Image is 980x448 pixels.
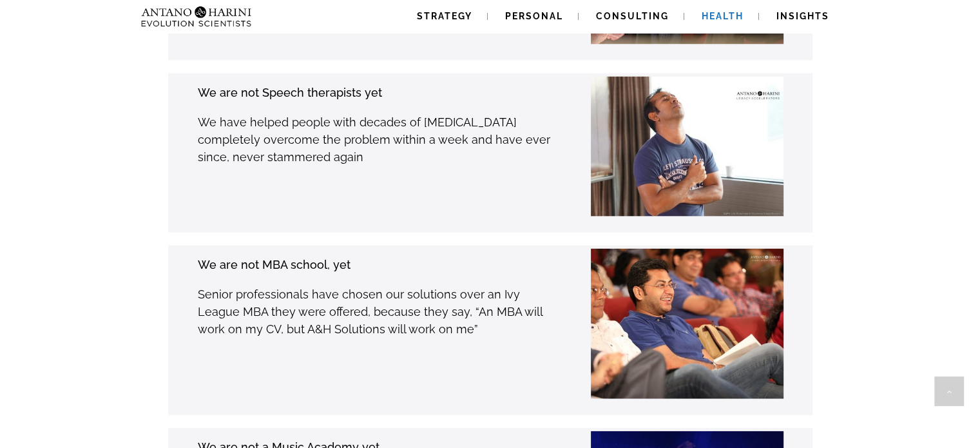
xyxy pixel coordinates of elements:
span: Insights [776,11,829,21]
p: Senior professionals have chosen our solutions over an Ivy League MBA they were offered, because ... [198,286,550,338]
span: Strategy [417,11,472,21]
strong: We are not MBA school, yet [198,258,351,271]
p: We have helped people with decades of [MEDICAL_DATA] completely overcome the problem within a wee... [198,113,550,166]
img: Mohan [583,77,793,217]
span: Personal [505,11,563,21]
span: Consulting [596,11,669,21]
span: Health [702,11,744,21]
img: Gaurav [583,249,808,399]
strong: We are not Speech therapists yet [198,86,382,99]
